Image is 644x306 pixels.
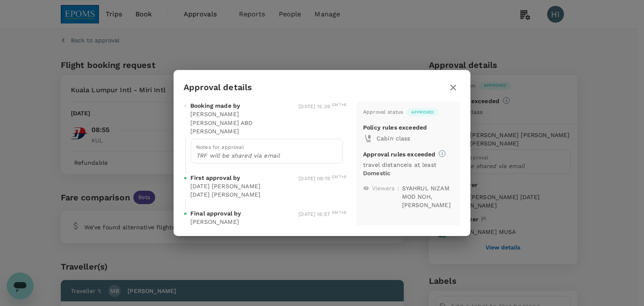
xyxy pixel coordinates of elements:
[397,184,399,192] p: :
[299,104,346,109] span: [DATE] 15:39
[372,184,395,192] p: Viewers
[184,83,252,92] h3: Approval details
[190,174,241,182] span: First approval by
[332,174,346,179] sup: GMT+8
[196,151,338,160] p: TRF will be shared via email
[196,144,244,150] span: Notes for approval
[190,218,239,226] p: [PERSON_NAME]
[299,211,346,217] span: [DATE] 16:57
[190,209,241,218] span: Final approval by
[363,150,435,158] p: Approval rules exceeded
[190,182,268,199] p: [DATE] [PERSON_NAME] [DATE] [PERSON_NAME]
[190,110,268,135] p: [PERSON_NAME] [PERSON_NAME] ABD [PERSON_NAME]
[363,161,436,176] span: travel distance is at least
[190,101,240,110] span: Booking made by
[377,134,454,143] p: Cabin class
[406,109,439,115] span: Approved
[332,102,346,107] sup: GMT+8
[402,184,454,209] p: SYAHRUL NIZAM MOD NOH, [PERSON_NAME]
[363,170,390,176] b: Domestic
[363,108,403,117] div: Approval status
[363,123,427,132] p: Policy rules exceeded
[332,210,346,215] sup: GMT+8
[299,176,346,182] span: [DATE] 09:19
